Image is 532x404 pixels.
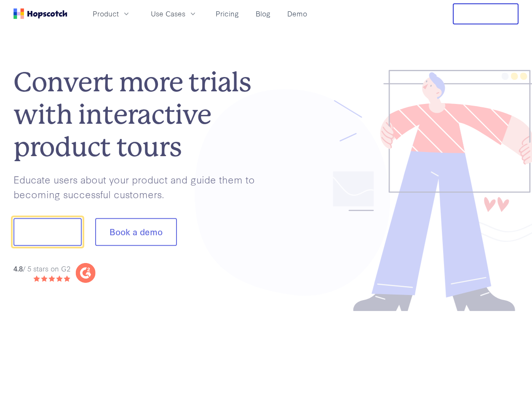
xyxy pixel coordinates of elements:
[13,66,266,163] h1: Convert more trials with interactive product tours
[13,8,67,19] a: Home
[453,3,519,24] button: Free Trial
[151,8,185,19] span: Use Cases
[13,218,82,246] button: Show me!
[93,8,119,19] span: Product
[88,7,136,21] button: Product
[13,263,23,273] strong: 4.8
[13,263,70,274] div: / 5 stars on G2
[212,7,242,21] a: Pricing
[252,7,274,21] a: Blog
[13,172,266,201] p: Educate users about your product and guide them to becoming successful customers.
[284,7,310,21] a: Demo
[146,7,202,21] button: Use Cases
[95,218,177,246] button: Book a demo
